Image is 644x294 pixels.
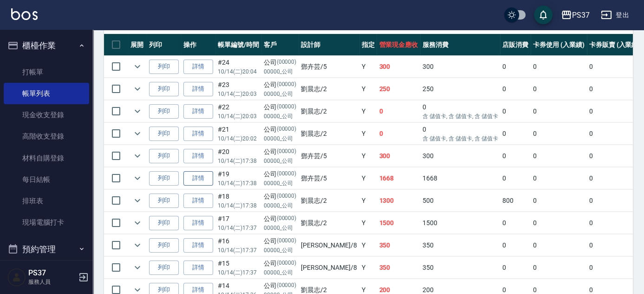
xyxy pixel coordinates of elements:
[218,201,259,210] p: 10/14 (二) 17:38
[215,190,261,212] td: #18
[218,246,259,254] p: 10/14 (二) 17:37
[299,234,359,256] td: [PERSON_NAME] /8
[4,104,89,126] a: 現金收支登錄
[4,83,89,104] a: 帳單列表
[359,257,377,279] td: Y
[130,238,144,252] button: expand row
[377,123,420,145] td: 0
[130,82,144,96] button: expand row
[420,145,500,167] td: 300
[299,56,359,78] td: 鄧卉芸 /5
[277,125,297,134] p: (00000)
[128,34,147,56] th: 展開
[11,8,38,20] img: Logo
[264,58,297,67] div: 公司
[28,268,76,278] h5: PS37
[377,100,420,122] td: 0
[377,78,420,100] td: 250
[359,100,377,122] td: Y
[420,190,500,212] td: 500
[587,78,643,100] td: 0
[264,67,297,76] p: 00000_公司
[130,216,144,230] button: expand row
[500,123,531,145] td: 0
[277,147,297,157] p: (00000)
[420,100,500,122] td: 0
[183,82,213,96] a: 詳情
[147,34,181,56] th: 列印
[500,56,531,78] td: 0
[277,192,297,201] p: (00000)
[359,212,377,234] td: Y
[500,100,531,122] td: 0
[531,78,587,100] td: 0
[587,56,643,78] td: 0
[264,157,297,165] p: 00000_公司
[264,268,297,277] p: 00000_公司
[149,171,179,186] button: 列印
[420,78,500,100] td: 250
[264,169,297,179] div: 公司
[277,214,297,224] p: (00000)
[377,56,420,78] td: 300
[7,268,26,287] img: Person
[183,216,213,230] a: 詳情
[531,167,587,189] td: 0
[531,212,587,234] td: 0
[264,125,297,134] div: 公司
[264,246,297,254] p: 00000_公司
[218,224,259,232] p: 10/14 (二) 17:37
[531,123,587,145] td: 0
[4,190,89,212] a: 排班表
[264,134,297,143] p: 00000_公司
[587,34,643,56] th: 卡券販賣 (入業績)
[264,112,297,120] p: 00000_公司
[130,194,144,207] button: expand row
[500,145,531,167] td: 0
[183,238,213,253] a: 詳情
[500,34,531,56] th: 店販消費
[420,234,500,256] td: 350
[4,169,89,190] a: 每日結帳
[299,167,359,189] td: 鄧卉芸 /5
[183,261,213,275] a: 詳情
[531,56,587,78] td: 0
[587,123,643,145] td: 0
[587,212,643,234] td: 0
[377,190,420,212] td: 1300
[277,58,297,67] p: (00000)
[183,149,213,163] a: 詳情
[215,78,261,100] td: #23
[377,212,420,234] td: 1500
[587,190,643,212] td: 0
[264,201,297,210] p: 00000_公司
[277,102,297,112] p: (00000)
[215,212,261,234] td: #17
[218,268,259,277] p: 10/14 (二) 17:37
[215,167,261,189] td: #19
[183,127,213,141] a: 詳情
[531,34,587,56] th: 卡券使用 (入業績)
[500,234,531,256] td: 0
[277,169,297,179] p: (00000)
[218,90,259,98] p: 10/14 (二) 20:03
[557,6,593,25] button: PS37
[420,34,500,56] th: 服務消費
[587,257,643,279] td: 0
[531,190,587,212] td: 0
[264,236,297,246] div: 公司
[377,167,420,189] td: 1668
[359,123,377,145] td: Y
[420,123,500,145] td: 0
[587,100,643,122] td: 0
[359,78,377,100] td: Y
[277,259,297,268] p: (00000)
[215,123,261,145] td: #21
[4,33,89,58] button: 櫃檯作業
[531,257,587,279] td: 0
[183,194,213,208] a: 詳情
[28,278,76,286] p: 服務人員
[587,145,643,167] td: 0
[423,112,498,120] p: 含 儲值卡, 含 儲值卡, 含 儲值卡
[130,104,144,118] button: expand row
